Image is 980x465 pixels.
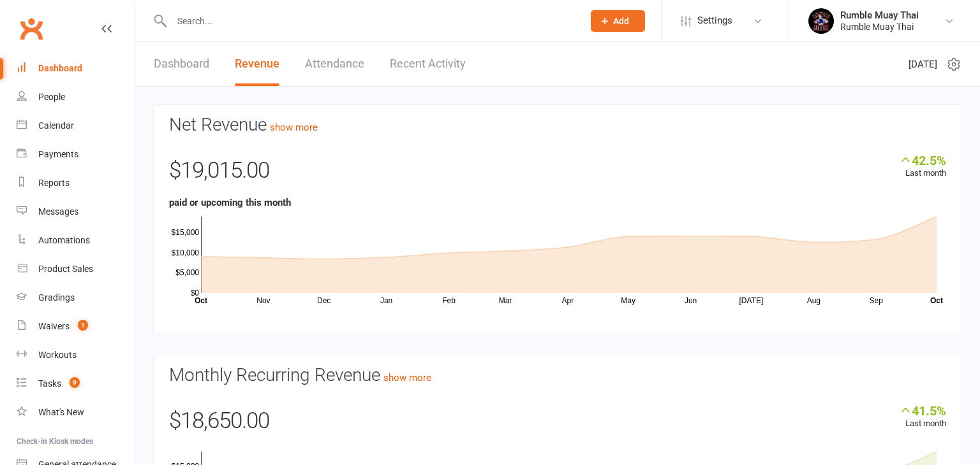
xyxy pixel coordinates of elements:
div: Calendar [38,120,74,131]
div: What's New [38,407,84,417]
input: Search... [168,12,574,30]
div: Product Sales [38,264,93,274]
strong: paid or upcoming this month [169,197,291,208]
div: Tasks [38,378,61,389]
div: 41.5% [899,403,946,417]
a: Tasks 9 [17,369,135,398]
a: Workouts [17,341,135,369]
a: People [17,83,135,111]
div: $19,015.00 [169,153,946,195]
a: Reports [17,169,135,197]
div: Last month [899,153,946,180]
div: Rumble Muay Thai [840,10,919,21]
a: show more [383,372,431,383]
div: Reports [38,178,70,188]
a: Messages [17,197,135,226]
span: Settings [697,6,732,35]
div: Rumble Muay Thai [840,21,919,32]
a: Automations [17,226,135,255]
div: Workouts [38,350,77,360]
div: 42.5% [899,153,946,167]
img: thumb_image1688088946.png [808,8,834,34]
div: People [38,92,65,102]
a: Recent Activity [390,42,466,86]
a: Revenue [235,42,279,86]
h3: Net Revenue [169,115,946,135]
div: Gradings [38,292,75,303]
a: Dashboard [154,42,209,86]
a: Gradings [17,283,135,312]
div: Last month [899,403,946,431]
a: Clubworx [15,13,47,45]
div: Automations [38,235,90,245]
span: [DATE] [909,57,937,72]
a: Waivers 1 [17,312,135,341]
div: Dashboard [38,63,82,73]
div: $18,650.00 [169,403,946,445]
div: Payments [38,149,78,159]
div: Waivers [38,321,70,331]
span: 9 [70,377,80,388]
h3: Monthly Recurring Revenue [169,366,946,385]
a: What's New [17,398,135,427]
span: Add [613,16,629,26]
a: Attendance [305,42,364,86]
a: Calendar [17,111,135,140]
a: Payments [17,140,135,169]
a: show more [270,122,318,133]
a: Dashboard [17,54,135,83]
a: Product Sales [17,255,135,283]
button: Add [591,10,645,32]
span: 1 [78,320,88,331]
div: Messages [38,206,78,217]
